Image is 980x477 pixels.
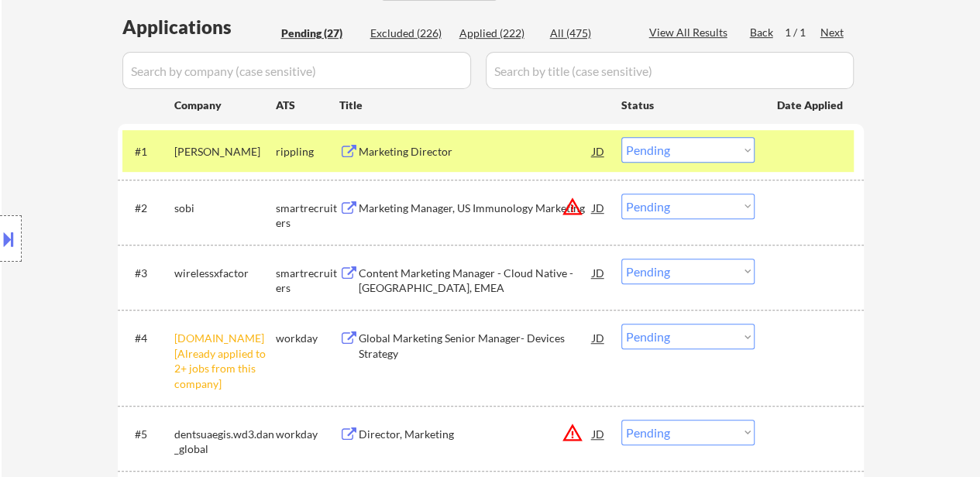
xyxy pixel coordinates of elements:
button: warning_amber [562,422,583,444]
div: ATS [276,98,339,113]
button: warning_amber [562,196,583,218]
div: Excluded (226) [370,26,448,41]
div: Status [621,91,755,118]
div: Date Applied [777,98,845,113]
div: Content Marketing Manager - Cloud Native - [GEOGRAPHIC_DATA], EMEA [359,266,593,296]
div: smartrecruiters [276,201,339,231]
div: Next [820,25,845,40]
div: smartrecruiters [276,266,339,296]
div: Applications [122,18,276,36]
div: Title [339,98,607,113]
div: #5 [135,427,162,442]
div: View All Results [649,25,732,40]
div: Back [750,25,775,40]
div: JD [591,259,607,287]
div: Pending (27) [281,26,359,41]
input: Search by title (case sensitive) [486,52,854,89]
div: Director, Marketing [359,427,593,442]
div: All (475) [550,26,628,41]
div: rippling [276,144,339,160]
div: JD [591,137,607,165]
div: 1 / 1 [785,25,820,40]
div: dentsuaegis.wd3.dan_global [174,427,276,457]
input: Search by company (case sensitive) [122,52,471,89]
div: workday [276,427,339,442]
div: JD [591,324,607,352]
div: Applied (222) [459,26,537,41]
div: workday [276,331,339,346]
div: JD [591,420,607,448]
div: Marketing Director [359,144,593,160]
div: JD [591,194,607,221]
div: Marketing Manager, US Immunology Marketing [359,201,593,216]
div: Global Marketing Senior Manager- Devices Strategy [359,331,593,361]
